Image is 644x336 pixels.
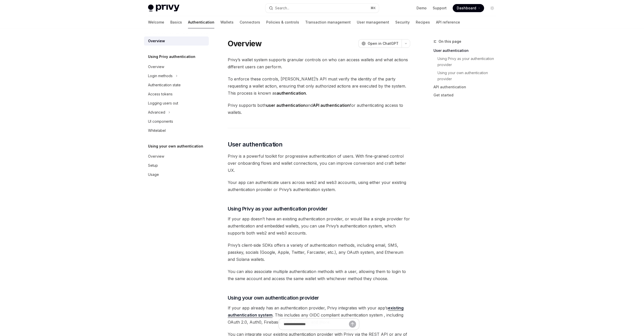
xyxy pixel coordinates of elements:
span: On this page [439,38,461,45]
a: User management [357,16,389,28]
a: Overview [144,152,209,161]
a: Demo [417,6,427,11]
a: API authentication [433,83,500,91]
span: If your app already has an authentication provider, Privy integrates with your app’s . This inclu... [228,304,410,326]
h5: Using your own authentication [148,143,203,149]
span: Open in ChatGPT [368,41,399,46]
strong: user authentication [266,103,306,108]
a: Whitelabel [144,126,209,135]
div: Whitelabel [148,128,166,134]
span: Privy’s client-side SDKs offers a variety of authentication methods, including email, SMS, passke... [228,242,410,263]
div: Usage [148,172,159,178]
a: API reference [436,16,460,28]
span: ⌘ K [370,6,376,10]
a: Using Privy as your authentication provider [433,55,500,69]
div: Search... [275,5,289,11]
span: If your app doesn’t have an existing authentication provider, or would like a single provider for... [228,215,410,237]
a: Authentication [188,16,214,28]
div: Setup [148,162,158,169]
a: Transaction management [305,16,351,28]
button: Open search [265,4,379,13]
a: Access tokens [144,90,209,99]
span: User authentication [228,140,283,149]
span: You can also associate multiple authentication methods with a user, allowing them to login to the... [228,268,410,282]
h1: Overview [228,39,262,48]
a: Wallets [220,16,234,28]
a: Logging users out [144,99,209,108]
span: Privy supports both and for authenticating access to wallets. [228,102,410,116]
div: Advanced [148,109,165,115]
a: Using your own authentication provider [433,69,500,83]
a: UI components [144,117,209,126]
button: Toggle dark mode [488,4,496,12]
span: Dashboard [457,6,476,11]
span: Privy is a powerful toolkit for progressive authentication of users. With fine-grained control ov... [228,153,410,174]
a: Support [433,6,447,11]
h5: Using Privy authentication [148,54,195,60]
div: Overview [148,38,165,44]
button: Toggle Advanced section [144,108,209,117]
strong: authentication [277,91,306,96]
a: Basics [170,16,182,28]
span: Using Privy as your authentication provider [228,205,328,212]
a: Overview [144,62,209,71]
a: Welcome [148,16,164,28]
a: Policies & controls [266,16,299,28]
img: light logo [148,5,179,12]
span: Using your own authentication provider [228,294,319,301]
strong: API authentication [313,103,350,108]
a: Security [395,16,410,28]
button: Toggle Login methods section [144,71,209,80]
a: Recipes [416,16,430,28]
div: Access tokens [148,91,173,97]
a: Authentication state [144,80,209,90]
a: Usage [144,170,209,179]
a: Get started [433,91,500,99]
button: Send message [349,321,356,328]
a: Setup [144,161,209,170]
span: To enforce these controls, [PERSON_NAME]’s API must verify the identity of the party requesting a... [228,75,410,97]
div: Authentication state [148,82,181,88]
span: Privy’s wallet system supports granular controls on who can access wallets and what actions diffe... [228,56,410,70]
div: Overview [148,153,164,159]
div: UI components [148,118,173,124]
a: User authentication [433,47,500,55]
a: Connectors [240,16,260,28]
input: Ask a question... [284,319,349,330]
a: Overview [144,36,209,46]
div: Logging users out [148,100,178,106]
div: Login methods [148,73,173,79]
div: Overview [148,64,164,70]
span: Your app can authenticate users across web2 and web3 accounts, using either your existing authent... [228,179,410,193]
a: Dashboard [453,4,484,12]
button: Open in ChatGPT [358,39,402,48]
